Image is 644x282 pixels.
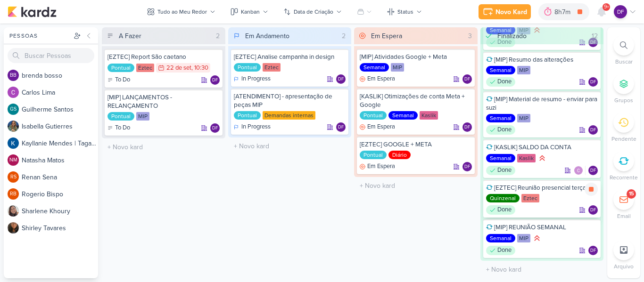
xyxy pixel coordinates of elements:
div: Responsável: Diego Freitas [588,166,598,175]
div: Diego Freitas [210,123,220,133]
div: [MIP] REUNIÃO SEMANAL [486,223,598,232]
div: Responsável: Diego Freitas [462,162,472,171]
div: Diego Freitas [588,77,598,87]
p: Em Espera [367,74,395,84]
div: Diego Freitas [588,166,598,175]
p: RB [10,192,17,197]
div: K a y l l a n i e M e n d e s | T a g a w a [22,138,98,148]
div: 15 [629,190,634,198]
div: Semanal [486,114,515,122]
p: DF [212,126,218,131]
div: Responsável: Diego Freitas [336,122,346,132]
input: + Novo kard [230,139,350,153]
p: DF [338,125,344,130]
div: Kaslik [517,154,536,162]
div: Responsável: Diego Freitas [588,205,598,215]
p: DF [590,208,596,213]
p: Done [497,125,512,135]
div: Responsável: Diego Freitas [588,125,598,135]
div: [MIP] Material de resumo - enviar para suzi [486,95,598,112]
div: 3 [464,31,476,41]
p: RS [10,175,17,180]
div: Done [486,125,515,135]
p: To Do [115,123,130,133]
div: Diego Freitas [614,5,627,18]
div: Responsável: Diego Freitas [336,74,346,84]
p: To Do [115,75,130,85]
div: Diego Freitas [462,162,472,171]
div: Done [486,205,515,215]
div: S h i r l e y T a v a r e s [22,223,98,233]
div: Pontual [234,111,261,120]
p: DF [590,128,596,133]
img: Kayllanie Mendes | Tagawa [8,137,19,149]
div: N a t a s h a M a t o s [22,155,98,165]
img: Carlos Lima [574,166,583,175]
p: DF [464,77,470,82]
p: GS [10,107,17,112]
input: + Novo kard [104,140,223,154]
div: Kaslik [420,111,438,120]
div: Done [486,246,515,255]
input: + Novo kard [356,179,476,193]
span: 9+ [604,3,609,11]
p: Recorrente [610,173,638,182]
p: Em Espera [367,162,395,171]
div: Diego Freitas [588,205,598,215]
p: In Progress [241,122,271,132]
div: , 10:30 [191,65,208,71]
div: Diego Freitas [336,74,346,84]
div: Semanal [388,111,418,120]
div: Eztec [263,63,281,72]
div: Novo Kard [495,7,527,17]
div: Pontual [234,63,261,72]
div: S h a r l e n e K h o u r y [22,206,98,216]
img: Isabella Gutierres [8,121,19,132]
p: Grupos [614,96,633,105]
div: Quinzenal [486,194,520,202]
div: Eztec [521,194,539,202]
div: Responsável: Diego Freitas [210,75,220,85]
p: DF [590,249,596,253]
div: Diego Freitas [336,122,346,132]
div: Guilherme Santos [8,104,19,115]
p: DF [212,78,218,83]
div: Diego Freitas [462,122,472,132]
button: Novo Kard [479,4,531,19]
div: In Progress [234,122,271,132]
div: A Fazer [119,31,141,41]
div: 2 [212,31,223,41]
p: Em Espera [367,122,395,132]
li: Ctrl + F [607,35,640,66]
div: Rogerio Bispo [8,188,19,200]
div: Prioridade Alta [537,153,547,163]
div: G u i l h e r m e S a n t o s [22,105,98,114]
div: [ATENDIMENTO] - apresentação de peças MIP [234,92,346,109]
div: Done [486,166,515,175]
div: Em Espera [360,122,395,132]
div: Finalizado [497,31,527,41]
img: Carlos Lima [8,87,19,98]
div: MIP [391,63,404,72]
div: Em Espera [360,74,395,84]
div: Diário [388,151,411,159]
div: R e n a n S e n a [22,172,98,182]
div: Semanal [360,63,389,72]
p: DF [590,40,596,45]
div: Responsável: Diego Freitas [588,246,598,255]
p: DF [590,169,596,173]
p: Done [497,246,512,255]
p: NM [9,158,17,163]
p: Arquivo [614,262,634,271]
div: Semanal [486,234,515,242]
p: DF [590,80,596,85]
div: [MIP] LANÇAMENTOS - RELANÇAMENTO [107,93,220,110]
div: 8h7m [554,7,573,17]
div: R o g e r i o B i s p o [22,189,98,199]
div: [EZTEC] GOOGLE + META [360,140,472,149]
div: Parar relógio [585,183,598,196]
div: Diego Freitas [588,246,598,255]
div: Em Espera [360,162,395,171]
div: Responsável: Diego Freitas [462,122,472,132]
div: Pontual [107,112,134,121]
